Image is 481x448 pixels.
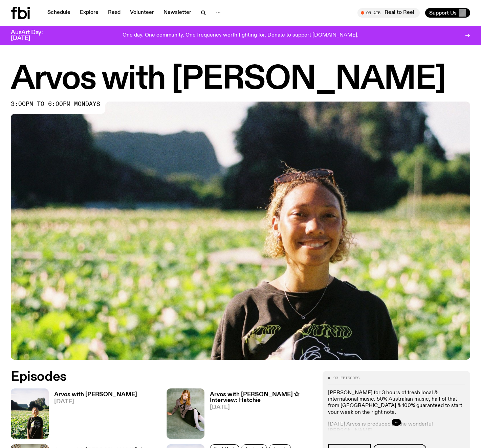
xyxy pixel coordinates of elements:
[204,392,314,439] a: Arvos with [PERSON_NAME] ✩ Interview: Hatchie[DATE]
[429,10,457,16] span: Support Us
[11,388,49,439] img: Bri is smiling and wearing a black t-shirt. She is standing in front of a lush, green field. Ther...
[210,405,314,410] span: [DATE]
[43,8,74,18] a: Schedule
[11,30,54,41] h3: AusArt Day: [DATE]
[54,399,137,405] span: [DATE]
[49,392,137,439] a: Arvos with [PERSON_NAME][DATE]
[104,8,125,18] a: Read
[425,8,470,18] button: Support Us
[11,102,470,360] img: Bri is smiling and wearing a black t-shirt. She is standing in front of a lush, green field. Ther...
[126,8,158,18] a: Volunteer
[333,376,359,380] span: 93 episodes
[11,64,470,95] h1: Arvos with [PERSON_NAME]
[210,392,314,403] h3: Arvos with [PERSON_NAME] ✩ Interview: Hatchie
[76,8,103,18] a: Explore
[123,32,358,39] p: One day. One community. One frequency worth fighting for. Donate to support [DOMAIN_NAME].
[328,390,465,416] p: [PERSON_NAME] for 3 hours of fresh local & international music. ​50% Australian music, half of th...
[357,8,420,18] button: On AirReal to Reel
[54,392,137,398] h3: Arvos with [PERSON_NAME]
[11,371,314,383] h2: Episodes
[11,102,100,107] span: 3:00pm to 6:00pm mondays
[159,8,195,18] a: Newsletter
[167,388,204,439] img: Girl with long hair is sitting back on the ground comfortably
